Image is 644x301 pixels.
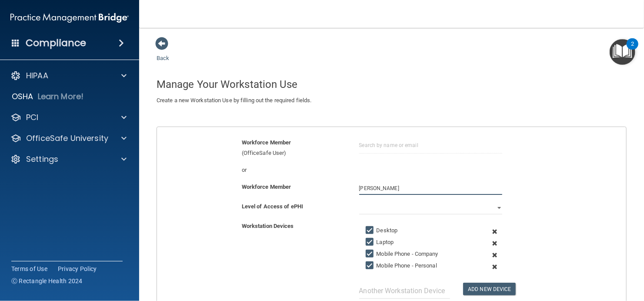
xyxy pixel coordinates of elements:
a: HIPAA [10,70,127,81]
label: Mobile Phone - Personal [366,261,437,271]
p: Learn More! [38,91,84,102]
label: Mobile Phone - Company [366,249,438,259]
span: Create a new Workstation Use by filling out the required fields. [157,97,311,104]
p: PCI [26,112,38,123]
label: Laptop [366,237,394,247]
b: Level of Access of ePHI [242,203,303,210]
b: Workforce Member [242,184,291,190]
span: Ⓒ Rectangle Health 2024 [11,277,83,285]
p: OSHA [12,91,33,102]
a: Back [157,44,169,61]
div: (OfficeSafe User) [235,137,353,158]
div: 2 [631,44,634,55]
button: Open Resource Center, 2 new notifications [610,39,635,65]
p: HIPAA [26,70,48,81]
input: Mobile Phone - Company [366,251,376,258]
b: Workforce Member [242,139,291,146]
b: Workstation Devices [242,223,294,229]
iframe: Drift Widget Chat Controller [601,241,634,274]
input: Enter Manually [359,182,503,195]
label: Desktop [366,225,398,236]
div: or [235,165,353,175]
img: PMB logo [10,9,129,27]
a: Privacy Policy [58,264,97,273]
input: Desktop [366,227,376,234]
a: PCI [10,112,127,123]
input: Search by name or email [359,137,503,154]
h4: Manage Your Workstation Use [157,79,627,90]
h4: Compliance [26,37,86,49]
input: Mobile Phone - Personal [366,262,376,269]
a: OfficeSafe University [10,133,127,144]
input: Another Workstation Device [359,283,450,299]
p: Settings [26,154,58,164]
a: Terms of Use [11,264,47,273]
a: Settings [10,154,127,164]
button: Add New Device [463,283,515,295]
input: Laptop [366,239,376,246]
p: OfficeSafe University [26,133,108,144]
